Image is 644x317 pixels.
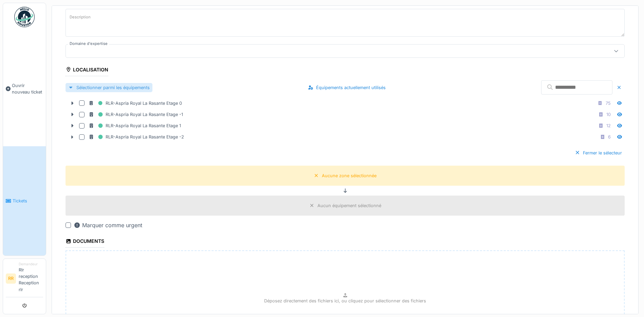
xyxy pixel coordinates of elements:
div: 10 [606,111,611,118]
span: Tickets [13,198,43,204]
div: RLR-Aspria Royal La Rasante Etage -2 [89,133,184,141]
a: RR DemandeurRlr reception Reception rlr [6,262,43,297]
div: Demandeur [19,262,43,267]
img: Badge_color-CXgf-gQk.svg [14,7,35,27]
div: Fermer le sélecteur [572,148,625,157]
li: Rlr reception Reception rlr [19,262,43,296]
a: Ouvrir nouveau ticket [3,31,46,146]
li: RR [6,273,16,284]
div: Sélectionner parmi les équipements [66,83,152,92]
p: Déposez directement des fichiers ici, ou cliquez pour sélectionner des fichiers [264,298,426,304]
div: RLR-Aspria Royal La Rasante Etage -1 [89,110,183,119]
div: 12 [606,122,611,129]
div: Aucune zone sélectionnée [322,172,376,179]
div: Aucun équipement sélectionné [317,202,381,209]
div: 6 [608,134,611,140]
div: Localisation [66,65,108,76]
div: 75 [606,100,611,106]
div: RLR-Aspria Royal La Rasante Etage 0 [89,99,182,107]
div: Documents [66,236,104,248]
a: Tickets [3,146,46,255]
label: Description [68,13,92,21]
label: Domaine d'expertise [68,41,109,47]
div: Marquer comme urgent [74,221,142,229]
span: Ouvrir nouveau ticket [12,82,43,95]
div: RLR-Aspria Royal La Rasante Etage 1 [89,121,181,130]
div: Équipements actuellement utilisés [305,83,388,92]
